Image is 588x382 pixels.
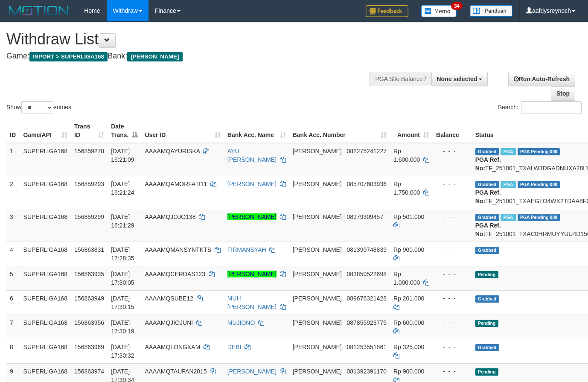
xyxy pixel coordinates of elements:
th: User ID: activate to sort column ascending [141,119,224,143]
span: Rp 900.000 [393,368,424,375]
select: Showentries [21,101,53,114]
span: Rp 1.600.000 [393,148,420,163]
span: [PERSON_NAME] [293,181,342,187]
span: [PERSON_NAME] [293,148,342,155]
img: panduan.png [470,5,512,17]
span: [PERSON_NAME] [293,246,342,253]
a: Run Auto-Refresh [508,72,575,86]
span: Copy 081253551861 to clipboard [347,344,387,350]
span: Grabbed [475,181,499,188]
span: Copy 082275241227 to clipboard [347,148,387,155]
th: ID [6,119,20,143]
span: Rp 501.000 [393,213,424,220]
span: ISPORT > SUPERLIGA168 [29,52,108,61]
span: [DATE] 16:21:09 [111,148,134,163]
td: SUPERLIGA168 [20,266,71,290]
img: MOTION_logo.png [6,4,71,17]
span: Rp 201.000 [393,295,424,302]
span: [DATE] 17:30:05 [111,271,134,286]
span: [DATE] 17:30:19 [111,319,134,335]
span: [PERSON_NAME] [293,271,342,277]
span: Copy 08979309457 to clipboard [347,213,384,220]
span: Rp 325.000 [393,344,424,350]
td: SUPERLIGA168 [20,143,71,176]
a: MUH [PERSON_NAME] [227,295,277,310]
div: - - - [436,245,469,254]
span: 156863949 [74,295,104,302]
span: None selected [437,76,477,82]
td: SUPERLIGA168 [20,339,71,363]
div: - - - [436,270,469,278]
span: [PERSON_NAME] [127,52,182,61]
span: [DATE] 17:28:35 [111,246,134,262]
div: - - - [436,180,469,188]
div: - - - [436,343,469,351]
span: AAAAMQJOJO138 [145,213,195,220]
th: Game/API: activate to sort column ascending [20,119,71,143]
td: 3 [6,209,20,242]
span: Grabbed [475,214,499,221]
a: AYU [PERSON_NAME] [227,148,277,163]
img: Feedback.jpg [366,5,408,17]
span: Grabbed [475,148,499,155]
h4: Game: Bank: [6,52,384,61]
b: PGA Ref. No: [475,156,501,172]
span: PGA Pending [518,181,560,188]
td: SUPERLIGA168 [20,315,71,339]
span: Rp 1.750.000 [393,181,420,196]
td: 7 [6,315,20,339]
a: FIRMANSYAH [227,246,266,253]
span: 156863956 [74,319,104,326]
td: 5 [6,266,20,290]
input: Search: [521,101,582,114]
span: [PERSON_NAME] [293,319,342,326]
a: [PERSON_NAME] [227,368,277,375]
th: Balance [433,119,472,143]
span: Marked by aafheankoy [501,181,515,188]
td: SUPERLIGA168 [20,290,71,315]
span: 156863831 [74,246,104,253]
div: - - - [436,213,469,221]
span: 156859278 [74,148,104,155]
label: Search: [498,101,582,114]
a: MUJIONO [227,319,255,326]
button: None selected [431,72,488,86]
span: Pending [475,271,498,278]
th: Bank Acc. Name: activate to sort column ascending [224,119,289,143]
img: Button%20Memo.svg [421,5,457,17]
span: [DATE] 16:21:24 [111,181,134,196]
b: PGA Ref. No: [475,189,501,204]
span: Copy 083850522698 to clipboard [347,271,387,277]
span: PGA Pending [518,214,560,221]
span: Rp 1.000.000 [393,271,420,286]
td: SUPERLIGA168 [20,242,71,266]
span: Copy 089676321428 to clipboard [347,295,387,302]
span: Marked by aafheankoy [501,214,515,221]
span: [DATE] 17:30:15 [111,295,134,310]
span: AAAAMQSUBE12 [145,295,193,302]
span: 156863935 [74,271,104,277]
span: [PERSON_NAME] [293,344,342,350]
span: [PERSON_NAME] [293,368,342,375]
span: AAAAMQTAUFAN2015 [145,368,207,375]
th: Trans ID: activate to sort column ascending [71,119,108,143]
span: 156863969 [74,344,104,350]
th: Date Trans.: activate to sort column descending [108,119,141,143]
a: Stop [551,86,575,101]
span: PGA Pending [518,148,560,155]
span: 156863974 [74,368,104,375]
td: SUPERLIGA168 [20,209,71,242]
td: 8 [6,339,20,363]
b: PGA Ref. No: [475,222,501,237]
span: Copy 087855923775 to clipboard [347,319,387,326]
span: [DATE] 17:30:32 [111,344,134,359]
th: Bank Acc. Number: activate to sort column ascending [289,119,390,143]
span: AAAAMQMANSYNTKTS [145,246,211,253]
td: SUPERLIGA168 [20,176,71,209]
span: Pending [475,368,498,376]
span: Grabbed [475,344,499,351]
label: Show entries [6,101,71,114]
td: 6 [6,290,20,315]
div: - - - [436,367,469,376]
div: - - - [436,318,469,327]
